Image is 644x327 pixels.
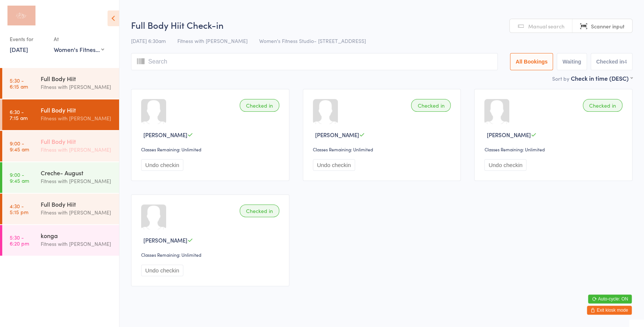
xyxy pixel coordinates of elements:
label: Sort by [552,75,569,82]
span: [PERSON_NAME] [315,131,359,139]
a: 5:30 -6:20 pmkongaFitness with [PERSON_NAME] [2,225,119,256]
div: Fitness with [PERSON_NAME] [41,208,113,217]
time: 5:30 - 6:15 am [10,77,28,89]
span: [PERSON_NAME] [486,131,531,139]
span: Fitness with [PERSON_NAME] [177,37,248,44]
img: Fitness with Zoe [7,6,35,25]
span: Scanner input [591,22,625,30]
a: [DATE] [10,45,28,53]
time: 4:30 - 5:15 pm [10,203,28,215]
button: Waiting [557,53,587,70]
span: [PERSON_NAME] [143,131,187,139]
time: 9:00 - 9:45 am [10,172,29,183]
div: Women's Fitness Studio- [STREET_ADDRESS] [54,45,104,53]
button: Undo checkin [313,159,355,171]
div: Full Body Hiit [41,74,113,83]
span: Women's Fitness Studio- [STREET_ADDRESS] [259,37,366,44]
a: 9:00 -9:45 amFull Body HiitFitness with [PERSON_NAME] [2,131,119,161]
a: 4:30 -5:15 pmFull Body HiitFitness with [PERSON_NAME] [2,194,119,224]
time: 9:00 - 9:45 am [10,140,29,152]
div: Checked in [240,99,279,112]
div: Classes Remaining: Unlimited [484,146,625,152]
button: Checked in4 [591,53,633,70]
time: 5:30 - 6:20 pm [10,234,29,246]
div: Classes Remaining: Unlimited [313,146,453,152]
a: 5:30 -6:15 amFull Body HiitFitness with [PERSON_NAME] [2,68,119,99]
span: [PERSON_NAME] [143,236,187,244]
button: Undo checkin [141,159,183,171]
input: Search [131,53,498,70]
time: 6:30 - 7:15 am [10,109,28,121]
div: Events for [10,33,46,45]
div: Full Body Hiit [41,200,113,208]
span: [DATE] 6:30am [131,37,166,44]
div: Checked in [583,99,622,112]
div: 4 [624,59,627,65]
div: Check in time (DESC) [571,74,632,82]
span: Manual search [528,22,564,30]
h2: Full Body Hiit Check-in [131,19,632,31]
div: konga [41,231,113,240]
div: Fitness with [PERSON_NAME] [41,145,113,154]
div: Classes Remaining: Unlimited [141,252,281,258]
div: At [54,33,104,45]
div: Fitness with [PERSON_NAME] [41,177,113,185]
div: Fitness with [PERSON_NAME] [41,83,113,91]
button: Undo checkin [484,159,526,171]
button: All Bookings [510,53,553,70]
div: Full Body Hiit [41,137,113,145]
a: 6:30 -7:15 amFull Body HiitFitness with [PERSON_NAME] [2,99,119,130]
div: Creche- August [41,169,113,177]
div: Checked in [240,204,279,217]
div: Fitness with [PERSON_NAME] [41,240,113,248]
button: Exit kiosk mode [587,306,632,315]
div: Fitness with [PERSON_NAME] [41,114,113,123]
a: 9:00 -9:45 amCreche- AugustFitness with [PERSON_NAME] [2,162,119,193]
button: Undo checkin [141,265,183,276]
div: Full Body Hiit [41,106,113,114]
div: Classes Remaining: Unlimited [141,146,281,152]
button: Auto-cycle: ON [588,294,632,303]
div: Checked in [411,99,451,112]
